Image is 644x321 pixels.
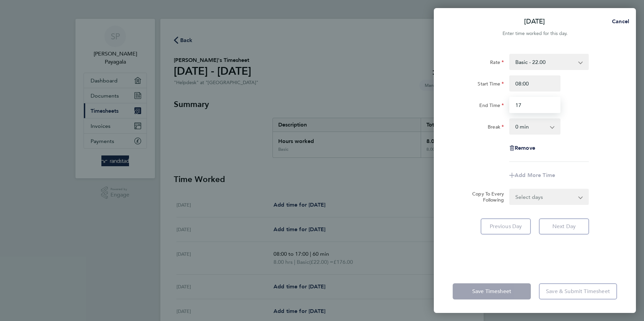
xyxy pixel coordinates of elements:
[509,75,560,92] input: E.g. 08:00
[601,15,636,28] button: Cancel
[509,145,535,151] button: Remove
[610,18,629,25] span: Cancel
[467,191,504,203] label: Copy To Every Following
[524,17,545,26] p: [DATE]
[490,59,504,67] label: Rate
[478,81,504,89] label: Start Time
[515,145,535,151] span: Remove
[488,124,504,132] label: Break
[434,30,636,38] div: Enter time worked for this day.
[509,97,560,113] input: E.g. 18:00
[479,102,504,110] label: End Time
